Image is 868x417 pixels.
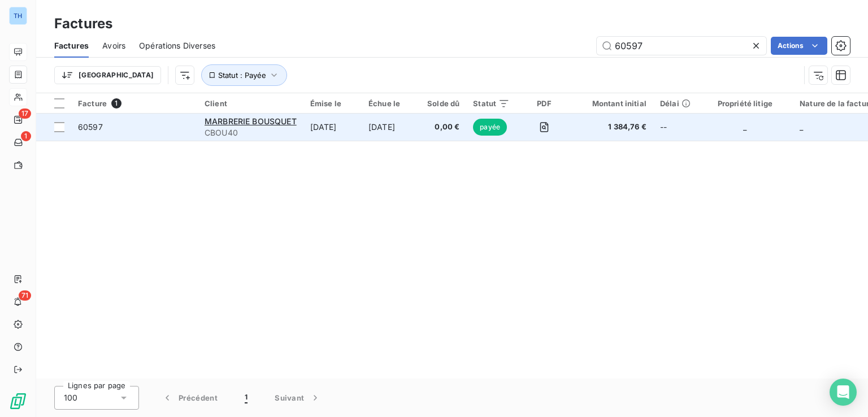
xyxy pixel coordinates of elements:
div: Montant initial [579,99,646,108]
span: Opérations Diverses [139,40,215,51]
td: [DATE] [362,114,420,141]
button: Actions [771,37,827,55]
button: Statut : Payée [201,64,287,86]
input: Rechercher [597,37,766,55]
div: Délai [660,99,691,108]
button: [GEOGRAPHIC_DATA] [54,66,161,84]
span: _ [800,122,803,132]
span: 17 [19,108,31,119]
button: 1 [231,386,261,410]
span: CBOU40 [205,127,297,138]
span: 0,00 € [427,121,459,133]
h3: Factures [54,14,112,34]
span: 1 [245,392,248,403]
span: payée [473,119,507,136]
button: Précédent [148,386,231,410]
span: 1 [21,131,31,141]
span: Statut : Payée [218,71,266,80]
span: 1 384,76 € [579,121,646,133]
img: Logo LeanPay [9,392,27,410]
div: TH [9,7,27,25]
span: _ [743,122,747,132]
td: -- [653,114,697,141]
div: Échue le [368,99,414,108]
div: Client [205,99,297,108]
span: 1 [111,98,121,108]
span: Factures [54,40,89,51]
td: [DATE] [303,114,362,141]
div: Open Intercom Messenger [830,379,857,406]
button: Suivant [261,386,335,410]
span: 60597 [78,122,103,132]
span: 100 [64,392,77,403]
span: Facture [78,99,107,108]
div: Propriété litige [704,99,786,108]
div: Émise le [310,99,355,108]
span: Avoirs [102,40,125,51]
div: Statut [473,99,510,108]
span: MARBRERIE BOUSQUET [205,116,297,126]
span: 71 [19,290,31,301]
div: Solde dû [427,99,459,108]
div: PDF [523,99,565,108]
